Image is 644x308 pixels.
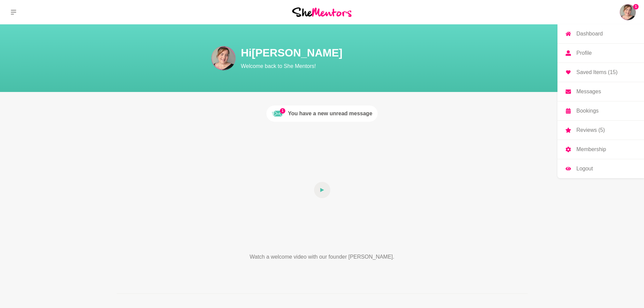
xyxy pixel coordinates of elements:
[633,4,639,9] span: 1
[576,147,606,152] p: Membership
[576,70,618,75] p: Saved Items (15)
[225,253,420,261] p: Watch a welcome video with our founder [PERSON_NAME].
[557,82,644,101] a: Messages
[272,108,283,119] img: Unread message
[557,101,644,120] a: Bookings
[576,31,603,37] p: Dashboard
[241,46,484,60] h1: Hi [PERSON_NAME]
[557,63,644,82] a: Saved Items (15)
[576,127,605,133] p: Reviews (5)
[576,50,592,56] p: Profile
[576,89,601,94] p: Messages
[266,105,378,122] a: 1Unread messageYou have a new unread message
[211,46,236,70] img: Ruth Slade
[620,4,636,20] img: Ruth Slade
[557,24,644,43] a: Dashboard
[557,44,644,63] a: Profile
[576,108,599,114] p: Bookings
[576,166,593,171] p: Logout
[241,62,484,70] p: Welcome back to She Mentors!
[292,7,352,17] img: She Mentors Logo
[620,4,636,20] a: Ruth Slade1DashboardProfileSaved Items (15)MessagesBookingsReviews (5)MembershipLogout
[557,121,644,140] a: Reviews (5)
[288,110,373,118] div: You have a new unread message
[280,108,285,114] span: 1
